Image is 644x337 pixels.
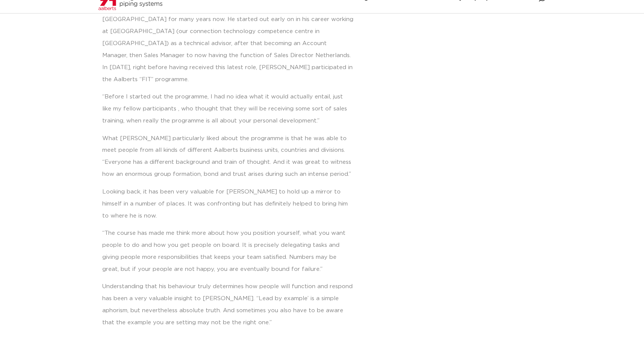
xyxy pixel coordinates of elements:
p: “The course has made me think more about how you position yourself, what you want people to do an... [102,227,353,275]
p: What [PERSON_NAME] particularly liked about the programme is that he was able to meet people from... [102,133,353,181]
p: Looking back, it has been very valuable for [PERSON_NAME] to hold up a mirror to himself in a num... [102,186,353,222]
p: [PERSON_NAME] has been a valued employee of [PERSON_NAME] IPS in the [GEOGRAPHIC_DATA] for many y... [102,2,353,86]
p: Understanding that his behaviour truly determines how people will function and respond has been a... [102,281,353,329]
p: “Before I started out the programme, I had no idea what it would actually entail, just like my fe... [102,91,353,127]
